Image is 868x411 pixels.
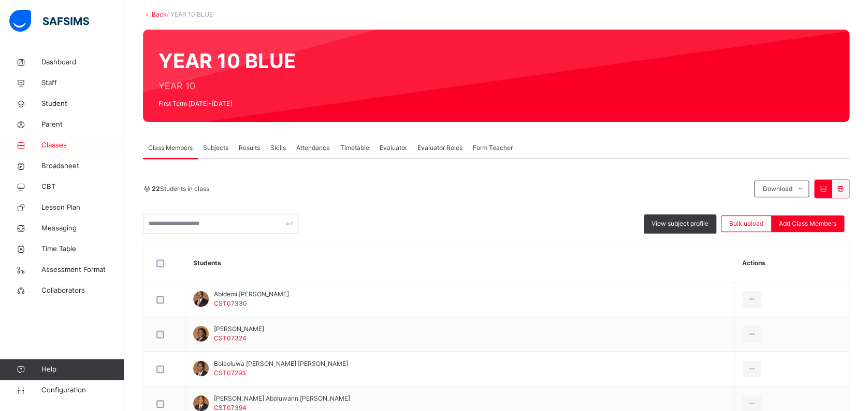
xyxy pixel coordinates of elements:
[41,223,124,234] span: Messaging
[9,10,89,32] img: safsims
[380,143,407,153] span: Evaluator
[239,143,260,153] span: Results
[41,385,124,395] span: Configuration
[148,143,193,153] span: Class Members
[41,99,124,109] span: Student
[214,324,264,334] span: [PERSON_NAME]
[214,369,246,377] span: CST07293
[729,219,763,228] span: Bulk upload
[417,143,462,153] span: Evaluator Roles
[762,184,792,194] span: Download
[41,119,124,130] span: Parent
[473,143,513,153] span: Form Teacher
[214,334,247,342] span: CST07324
[41,140,124,150] span: Classes
[41,244,124,254] span: Time Table
[214,394,350,403] span: [PERSON_NAME] Aboluwarin [PERSON_NAME]
[214,359,348,368] span: Bolaoluwa [PERSON_NAME] [PERSON_NAME]
[41,182,124,192] span: CBT
[41,57,124,67] span: Dashboard
[167,10,213,18] span: / YEAR 10 BLUE
[652,219,708,228] span: View subject profile
[152,184,209,194] span: Students in class
[214,299,247,307] span: CST07330
[779,219,836,228] span: Add Class Members
[296,143,330,153] span: Attendance
[185,244,734,282] th: Students
[152,10,167,18] a: Back
[41,364,124,375] span: Help
[41,202,124,213] span: Lesson Plan
[152,185,160,193] b: 22
[734,244,849,282] th: Actions
[41,161,124,171] span: Broadsheet
[41,78,124,88] span: Staff
[203,143,228,153] span: Subjects
[214,290,289,299] span: Abidemi [PERSON_NAME]
[41,285,124,296] span: Collaborators
[340,143,369,153] span: Timetable
[270,143,286,153] span: Skills
[41,265,124,275] span: Assessment Format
